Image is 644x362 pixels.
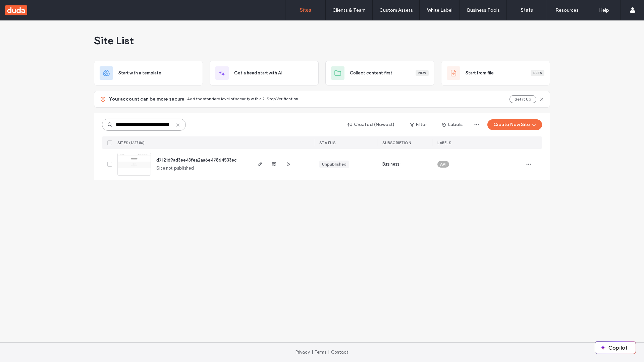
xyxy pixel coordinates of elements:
button: Set it Up [509,95,536,103]
span: LABELS [437,140,451,145]
button: Filter [403,119,433,130]
div: Get a head start with AI [210,61,319,85]
span: Site List [94,34,134,47]
a: d7121d9ad3ee43fea2aa6e47864533ec [156,158,237,163]
button: Created (Newest) [342,119,400,130]
label: Stats [521,7,533,13]
label: Sites [300,7,311,13]
span: Site not published [156,165,194,172]
label: Business Tools [467,7,500,13]
div: Unpublished [322,161,346,167]
button: Copilot [595,342,636,354]
button: Labels [436,119,469,130]
span: Business+ [382,161,402,168]
label: Help [599,7,609,13]
div: Collect content firstNew [325,61,434,85]
a: Privacy [296,350,310,355]
a: Terms [315,350,326,355]
span: SITES (1/2786) [117,140,145,145]
span: Collect content first [350,70,392,76]
button: Create New Site [487,119,542,130]
span: Get a head start with AI [234,70,282,76]
label: Custom Assets [379,7,413,13]
span: | [328,350,329,355]
label: Clients & Team [332,7,366,13]
span: Your account can be more secure [109,96,184,103]
a: Contact [331,350,348,355]
label: White Label [427,7,452,13]
div: Start from fileBeta [441,61,550,85]
span: Start with a template [118,70,161,76]
span: SUBSCRIPTION [382,140,411,145]
span: STATUS [319,140,335,145]
div: Beta [531,70,544,76]
label: Resources [555,7,579,13]
span: Start from file [466,70,494,76]
span: Add the standard level of security with a 2-Step Verification. [187,96,299,101]
div: New [416,70,429,76]
span: | [312,350,313,355]
div: Start with a template [94,61,203,85]
span: API [440,161,446,167]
